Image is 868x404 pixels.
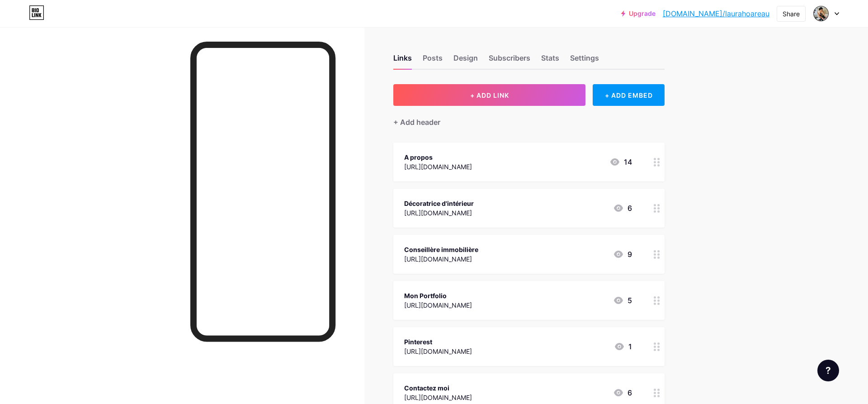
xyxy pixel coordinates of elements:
[489,52,530,69] div: Subscribers
[613,249,632,260] div: 9
[663,8,769,19] a: [DOMAIN_NAME]/laurahoareau
[614,341,632,352] div: 1
[812,5,830,22] img: lauralovesdesign
[541,52,559,69] div: Stats
[393,52,412,69] div: Links
[613,203,632,214] div: 6
[404,254,478,264] div: [URL][DOMAIN_NAME]
[570,52,599,69] div: Settings
[404,245,478,254] div: Conseillère immobilière
[404,337,472,347] div: Pinterest
[621,10,656,17] a: Upgrade
[593,84,665,106] div: + ADD EMBED
[783,9,800,19] div: Share
[393,117,440,128] div: + Add header
[404,347,472,356] div: [URL][DOMAIN_NAME]
[393,84,585,106] button: + ADD LINK
[613,295,632,306] div: 5
[453,52,478,69] div: Design
[404,162,472,171] div: [URL][DOMAIN_NAME]
[404,393,472,402] div: [URL][DOMAIN_NAME]
[404,300,472,310] div: [URL][DOMAIN_NAME]
[609,157,632,167] div: 14
[423,52,443,69] div: Posts
[404,152,472,162] div: A propos
[404,208,474,218] div: [URL][DOMAIN_NAME]
[613,387,632,398] div: 6
[404,199,474,208] div: Décoratrice d'intérieur
[404,291,472,300] div: Mon Portfolio
[404,383,472,393] div: Contactez moi
[470,91,509,99] span: + ADD LINK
